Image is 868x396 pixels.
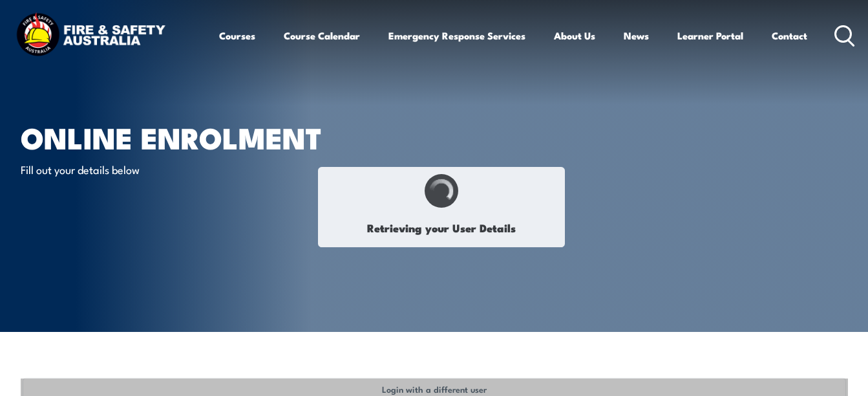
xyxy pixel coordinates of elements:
[772,20,807,51] a: Contact
[554,20,595,51] a: About Us
[624,20,649,51] a: News
[388,20,525,51] a: Emergency Response Services
[219,20,255,51] a: Courses
[284,20,360,51] a: Course Calendar
[325,215,558,240] h1: Retrieving your User Details
[21,162,257,177] p: Fill out your details below
[21,124,340,149] h1: Online Enrolment
[677,20,743,51] a: Learner Portal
